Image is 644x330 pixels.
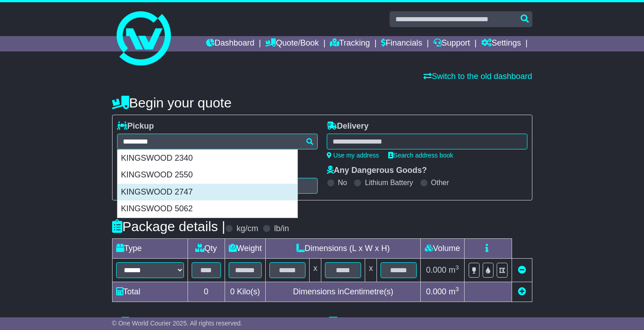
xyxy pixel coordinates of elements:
typeahead: Please provide city [117,134,318,149]
span: 0.000 [426,265,447,274]
div: KINGSWOOD 5062 [118,200,297,218]
td: Kilo(s) [225,282,266,302]
td: x [310,259,321,282]
label: Delivery [327,121,369,131]
div: KINGSWOOD 2550 [118,167,297,184]
a: Search address book [388,152,453,159]
a: Support [433,36,470,51]
a: Tracking [330,36,370,51]
span: © One World Courier 2025. All rights reserved. [112,320,243,327]
td: Total [112,282,188,302]
td: Weight [225,239,266,259]
span: 0 [230,287,235,296]
a: Add new item [518,287,526,296]
label: Pickup [117,121,154,131]
span: 0.000 [426,287,447,296]
sup: 3 [456,264,459,271]
a: Financials [381,36,422,51]
label: kg/cm [236,224,258,234]
td: x [365,259,377,282]
label: Any Dangerous Goods? [327,166,427,176]
a: Settings [481,36,521,51]
a: Use my address [327,152,379,159]
td: Type [112,239,188,259]
label: Lithium Battery [365,178,413,187]
td: 0 [188,282,225,302]
div: KINGSWOOD 2747 [118,184,297,201]
a: Quote/Book [265,36,319,51]
div: KINGSWOOD 2340 [118,150,297,167]
h4: Package details | [112,219,226,234]
sup: 3 [456,286,459,293]
td: Volume [421,239,465,259]
span: m [449,287,459,296]
a: Switch to the old dashboard [423,72,532,81]
a: Remove this item [518,265,526,274]
label: No [338,178,347,187]
span: m [449,265,459,274]
label: lb/in [274,224,289,234]
label: Other [431,178,449,187]
td: Dimensions in Centimetre(s) [266,282,421,302]
td: Qty [188,239,225,259]
td: Dimensions (L x W x H) [266,239,421,259]
h4: Begin your quote [112,95,532,110]
a: Dashboard [206,36,254,51]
